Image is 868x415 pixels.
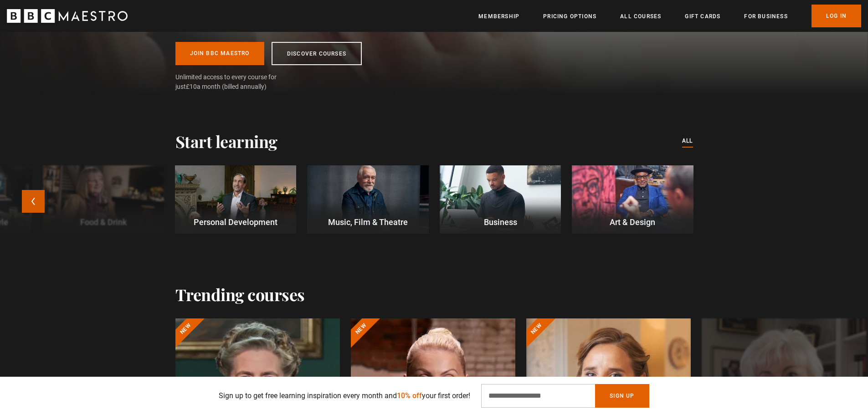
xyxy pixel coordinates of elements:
[478,5,861,27] nav: Primary
[682,136,693,146] a: All
[744,12,787,21] a: For business
[175,216,296,228] p: Personal Development
[175,132,277,151] h2: Start learning
[685,12,720,21] a: Gift Cards
[543,12,596,21] a: Pricing Options
[175,72,298,92] span: Unlimited access to every course for just a month (billed annually)
[572,165,693,234] a: Art & Design
[7,9,128,23] svg: BBC Maestro
[595,384,649,408] button: Sign Up
[307,165,428,234] a: Music, Film & Theatre
[186,83,197,90] span: £10
[43,165,164,234] a: Food & Drink
[620,12,661,21] a: All Courses
[440,165,561,234] a: Business
[272,42,362,65] a: Discover Courses
[175,285,305,304] h2: Trending courses
[175,42,264,65] a: Join BBC Maestro
[43,216,164,228] p: Food & Drink
[175,165,296,234] a: Personal Development
[478,12,519,21] a: Membership
[572,216,693,228] p: Art & Design
[307,216,428,228] p: Music, Film & Theatre
[440,216,561,228] p: Business
[397,391,422,400] span: 10% off
[812,5,861,27] a: Log In
[219,390,470,401] p: Sign up to get free learning inspiration every month and your first order!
